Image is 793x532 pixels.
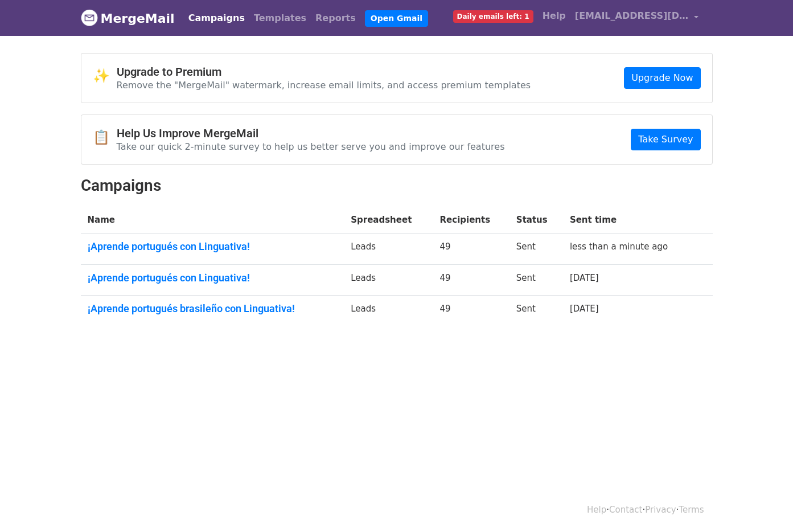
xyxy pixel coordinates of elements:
[510,234,563,265] td: Sent
[184,7,249,30] a: Campaigns
[575,9,689,23] span: [EMAIL_ADDRESS][DOMAIN_NAME]
[88,272,338,284] a: ¡Aprende portugués con Linguativa!
[88,302,338,315] a: ¡Aprende portugués brasileño con Linguativa!
[117,141,505,153] p: Take our quick 2-minute survey to help us better serve you and improve our features
[679,505,704,515] a: Terms
[249,7,311,30] a: Templates
[433,264,510,296] td: 49
[344,296,433,326] td: Leads
[609,505,642,515] a: Contact
[81,9,98,26] img: MergeMail logo
[117,126,505,140] h4: Help Us Improve MergeMail
[570,304,599,314] a: [DATE]
[570,242,668,252] a: less than a minute ago
[624,67,700,89] a: Upgrade Now
[344,264,433,296] td: Leads
[365,10,428,27] a: Open Gmail
[587,505,606,515] a: Help
[510,296,563,326] td: Sent
[433,296,510,326] td: 49
[311,7,360,30] a: Reports
[510,207,563,234] th: Status
[344,234,433,265] td: Leads
[433,234,510,265] td: 49
[453,10,533,23] span: Daily emails left: 1
[563,207,696,234] th: Sent time
[449,5,538,27] a: Daily emails left: 1
[631,129,700,150] a: Take Survey
[344,207,433,234] th: Spreadsheet
[93,129,117,146] span: 📋
[117,65,531,79] h4: Upgrade to Premium
[570,273,599,283] a: [DATE]
[570,5,704,31] a: [EMAIL_ADDRESS][DOMAIN_NAME]
[433,207,510,234] th: Recipients
[538,5,570,27] a: Help
[117,79,531,91] p: Remove the "MergeMail" watermark, increase email limits, and access premium templates
[88,240,338,253] a: ¡Aprende portugués con Linguativa!
[645,505,676,515] a: Privacy
[81,6,175,30] a: MergeMail
[510,264,563,296] td: Sent
[93,68,117,84] span: ✨
[81,207,344,234] th: Name
[81,176,713,195] h2: Campaigns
